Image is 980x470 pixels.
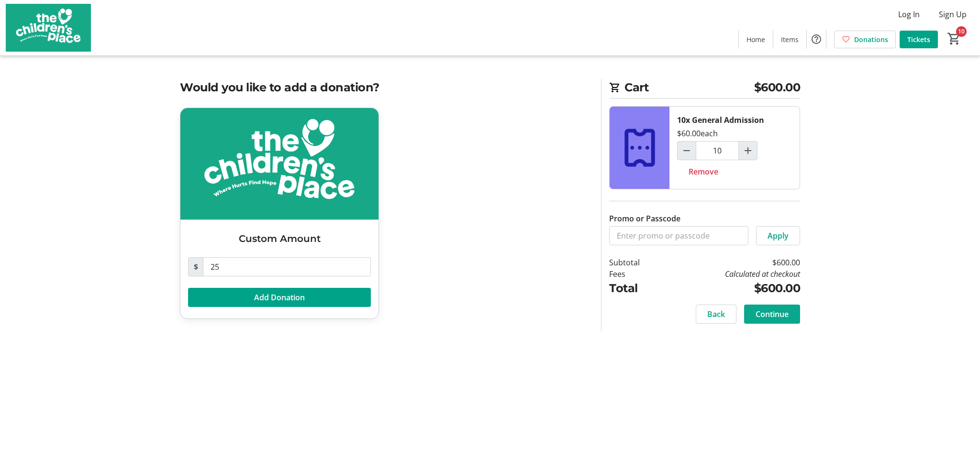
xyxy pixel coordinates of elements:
[609,79,800,98] h2: Cart
[739,142,757,160] button: Increment by one
[180,108,379,219] img: Custom Amount
[677,162,730,181] button: Remove
[754,79,801,96] span: $600.00
[665,257,800,268] td: $600.00
[756,226,800,245] button: Apply
[768,230,789,241] span: Apply
[773,31,806,48] a: Items
[891,7,927,22] button: Log In
[707,308,725,320] span: Back
[746,34,765,44] span: Home
[6,4,91,52] img: The Children's Place's Logo
[188,257,203,276] span: $
[188,288,371,307] button: Add Donation
[609,257,665,268] td: Subtotal
[939,9,967,20] span: Sign Up
[677,114,764,126] div: 10x General Admission
[756,308,789,320] span: Continue
[609,268,665,280] td: Fees
[696,305,736,324] button: Back
[898,9,920,20] span: Log In
[834,31,896,48] a: Donations
[744,305,800,324] button: Continue
[609,226,748,245] input: Enter promo or passcode
[907,34,930,44] span: Tickets
[609,280,665,297] td: Total
[689,166,718,177] span: Remove
[203,257,371,276] input: Donation Amount
[180,79,590,96] h2: Would you like to add a donation?
[678,142,696,160] button: Decrement by one
[665,268,800,280] td: Calculated at checkout
[900,31,938,48] a: Tickets
[254,292,305,303] span: Add Donation
[665,280,800,297] td: $600.00
[931,7,974,22] button: Sign Up
[677,128,718,139] div: $60.00 each
[739,31,773,48] a: Home
[807,30,826,49] button: Help
[946,30,963,47] button: Cart
[854,34,888,44] span: Donations
[609,213,680,224] label: Promo or Passcode
[696,141,739,160] input: General Admission Quantity
[188,231,371,246] h3: Custom Amount
[781,34,799,44] span: Items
